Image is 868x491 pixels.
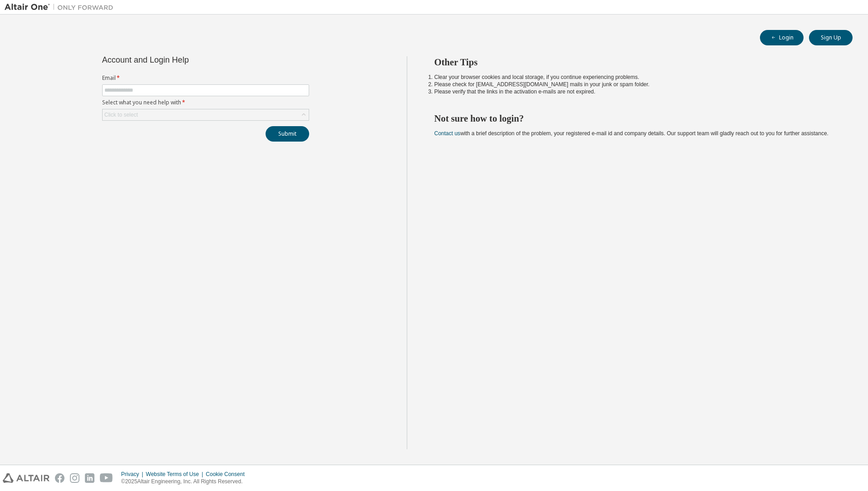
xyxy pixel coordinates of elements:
div: Account and Login Help [102,56,268,64]
h2: Other Tips [434,56,837,68]
li: Please verify that the links in the activation e-mails are not expired. [434,88,837,95]
div: Cookie Consent [206,471,250,478]
li: Please check for [EMAIL_ADDRESS][DOMAIN_NAME] mails in your junk or spam folder. [434,81,837,88]
button: Submit [266,126,309,142]
li: Clear your browser cookies and local storage, if you continue experiencing problems. [434,74,837,81]
img: instagram.svg [70,473,79,483]
div: Click to select [103,109,309,120]
h2: Not sure how to login? [434,113,837,124]
button: Sign Up [809,30,853,45]
label: Select what you need help with [102,99,309,106]
p: © 2025 Altair Engineering, Inc. All Rights Reserved. [121,478,250,486]
div: Click to select [104,111,138,118]
label: Email [102,74,309,82]
span: with a brief description of the problem, your registered e-mail id and company details. Our suppo... [434,130,829,137]
img: linkedin.svg [85,473,94,483]
div: Privacy [121,471,146,478]
img: facebook.svg [55,473,64,483]
div: Website Terms of Use [146,471,206,478]
img: youtube.svg [100,473,113,483]
button: Login [760,30,804,45]
img: altair_logo.svg [3,473,49,483]
a: Contact us [434,130,460,137]
img: Altair One [5,3,118,12]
